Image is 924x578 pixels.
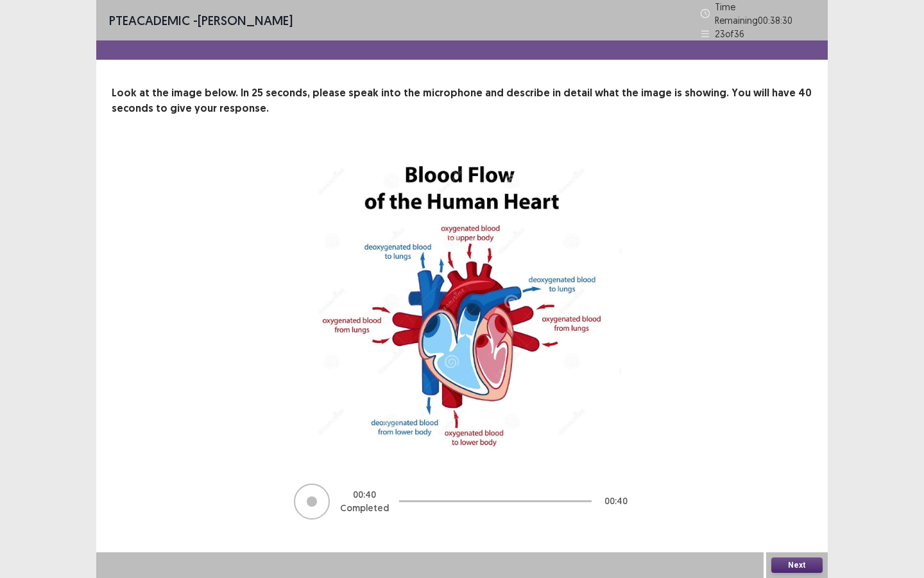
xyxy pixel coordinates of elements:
p: 00 : 40 [604,495,628,508]
img: image-description [302,147,622,457]
span: PTE academic [109,12,190,28]
p: Look at the image below. In 25 seconds, please speak into the microphone and describe in detail w... [112,85,812,116]
p: - [PERSON_NAME] [109,11,293,30]
p: Completed [340,502,389,515]
button: Next [771,557,823,573]
p: 23 of 36 [715,27,744,40]
p: 00 : 40 [353,488,376,502]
